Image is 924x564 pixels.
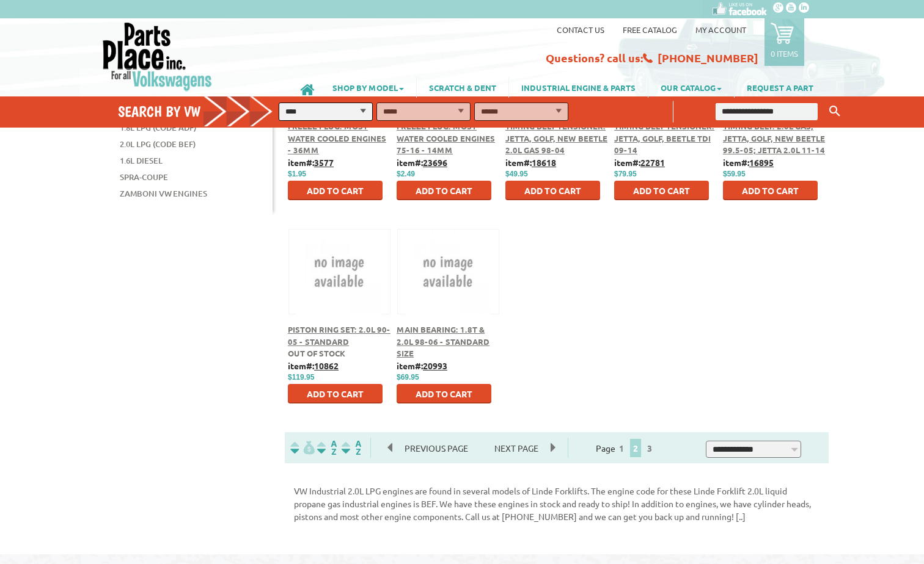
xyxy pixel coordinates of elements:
u: 20993 [423,360,447,371]
a: 1.6L Diesel [120,153,163,168]
button: Add to Cart [505,181,600,200]
u: 18618 [532,157,556,168]
b: item#: [397,360,447,371]
u: 10862 [314,360,339,371]
span: Add to Cart [307,185,364,196]
a: My Account [695,24,746,35]
a: 0 items [765,18,804,66]
a: Piston Ring Set: 2.0L 90-05 - Standard [288,324,391,347]
a: Freeze Plug: Most Water Cooled Engines - 36mm [288,121,386,155]
img: Sort by Sales Rank [339,441,364,455]
a: Timing Belt Tensioner: Jetta, Golf, Beetle TDI 09-14 [614,121,714,155]
button: Add to Cart [288,384,383,403]
a: Freeze Plug: Most Water Cooled Engines 75-16 - 14mm [397,121,495,155]
a: Next Page [482,443,551,454]
b: item#: [723,157,774,168]
a: Contact us [557,24,604,35]
span: Add to Cart [742,185,799,196]
u: 23696 [423,157,447,168]
a: Timing Belt Tensioner: Jetta, Golf, New Beetle 2.0L Gas 98-04 [505,121,607,155]
button: Add to Cart [723,181,818,200]
a: INDUSTRIAL ENGINE & PARTS [509,77,648,98]
a: SCRATCH & DENT [417,77,508,98]
span: Add to Cart [416,185,472,196]
a: Free Catalog [623,24,677,35]
button: Add to Cart [288,181,383,200]
img: Sort by Headline [315,441,339,455]
span: 2 [630,439,641,457]
span: $59.95 [723,170,746,178]
a: 3 [644,443,655,454]
span: $119.95 [288,373,314,381]
span: Out of stock [288,348,345,358]
span: Add to Cart [524,185,581,196]
b: item#: [288,360,339,371]
a: 1.8L LPG (Code ADF) [120,120,196,136]
button: Add to Cart [397,181,491,200]
p: 0 items [771,48,798,59]
button: Add to Cart [614,181,709,200]
a: REQUEST A PART [735,77,826,98]
b: item#: [397,157,447,168]
span: $69.95 [397,373,419,381]
b: item#: [288,157,334,168]
u: 3577 [314,157,334,168]
img: filterpricelow.svg [290,441,315,455]
u: 16895 [749,157,774,168]
button: Keyword Search [826,101,844,121]
span: Add to Cart [307,388,364,399]
a: Zamboni VW Engines [120,186,207,201]
span: Add to Cart [633,185,690,196]
a: OUR CATALOG [648,77,734,98]
span: $1.95 [288,170,306,178]
a: Previous Page [388,443,482,454]
span: $49.95 [505,170,528,178]
img: Parts Place Inc! [101,21,213,92]
a: Spra-Coupe [120,169,168,185]
span: Previous Page [392,439,480,457]
p: VW Industrial 2.0L LPG engines are found in several models of Linde Forklifts. The engine code fo... [294,485,820,523]
a: 2.0L LPG (Code BEF) [120,136,196,152]
span: $2.49 [397,170,415,178]
span: Add to Cart [416,388,472,399]
button: Add to Cart [397,384,491,403]
b: item#: [614,157,665,168]
a: 1 [616,443,627,454]
u: 22781 [640,157,665,168]
div: Page [568,438,684,458]
a: Main Bearing: 1.8T & 2.0L 98-06 - Standard Size [397,324,490,358]
b: item#: [505,157,556,168]
h4: Search by VW [118,103,285,120]
span: Next Page [482,439,551,457]
span: $79.95 [614,170,637,178]
a: Timing Belt: 2.0L Gas, Jetta, Golf, New Beetle 99.5-05; Jetta 2.0L 11-14 [723,121,825,155]
a: SHOP BY MODEL [320,77,416,98]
